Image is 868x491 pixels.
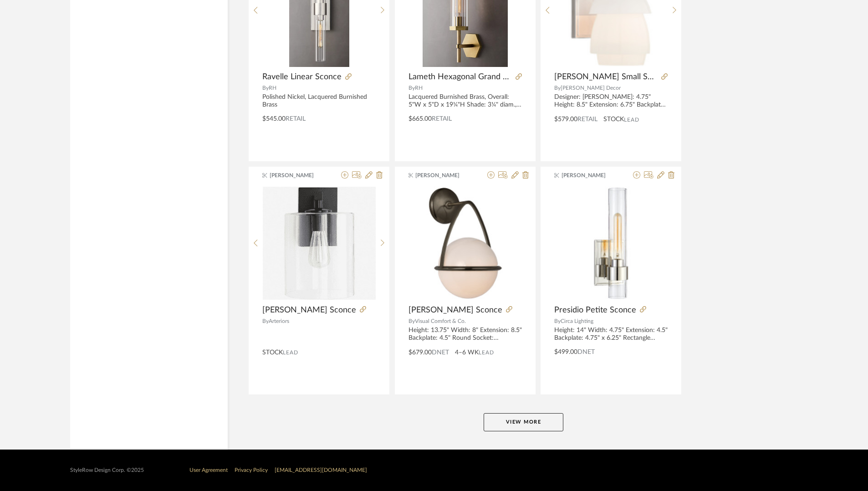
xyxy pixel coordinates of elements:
[263,187,376,300] img: Parrish Sconce
[275,467,367,473] a: [EMAIL_ADDRESS][DOMAIN_NAME]
[235,467,268,473] a: Privacy Policy
[455,348,479,358] span: 4–6 WK
[408,85,415,91] span: By
[189,467,228,473] a: User Agreement
[554,186,668,300] img: Presidio Petite Sconce
[270,171,327,179] span: [PERSON_NAME]
[577,116,597,123] span: Retail
[624,117,639,123] span: Lead
[262,72,342,82] span: Ravelle Linear Sconce
[262,93,376,109] div: Polished Nickel, Lacquered Burnished Brass
[269,85,276,91] span: RH
[262,85,269,91] span: By
[408,305,502,315] span: [PERSON_NAME] Sconce
[562,171,619,179] span: [PERSON_NAME]
[408,318,415,324] span: By
[603,115,624,124] span: STOCK
[554,349,577,355] span: $499.00
[484,413,563,431] button: View More
[432,116,452,122] span: Retail
[554,85,561,91] span: By
[479,349,494,356] span: Lead
[415,85,423,91] span: RH
[408,72,512,82] span: Lameth Hexagonal Grand Sconce
[554,93,668,109] div: Designer: [PERSON_NAME]: 4.75" Height: 8.5" Extension: 6.75" Backplate: 4" x 6.75" Rectangle Sock...
[432,349,449,356] span: DNET
[554,327,668,342] div: Height: 14" Width: 4.75" Extension: 4.5" Backplate: 4.75" x 6.25" Rectangle Socket: E26 Keyless W...
[554,318,561,324] span: By
[262,348,283,358] span: STOCK
[577,349,595,355] span: DNET
[262,318,269,324] span: By
[70,467,144,474] div: StyleRow Design Corp. ©2025
[554,305,636,315] span: Presidio Petite Sconce
[554,72,658,82] span: [PERSON_NAME] Small Sconce in Various Colors and Designs
[408,93,522,109] div: Lacquered Burnished Brass, Overall: 5"W x 5"D x 19¼"H Shade: 3¼" diam., 13½"H Backplate: 4½" diam...
[554,116,577,123] span: $579.00
[283,349,298,356] span: Lead
[408,349,432,356] span: $679.00
[269,318,289,324] span: Arteriors
[415,171,473,179] span: [PERSON_NAME]
[408,186,522,300] img: Lisette Bracketed Sconce
[561,318,593,324] span: Circa Lighting
[561,85,621,91] span: [PERSON_NAME] Decor
[415,318,466,324] span: Visual Comfort & Co.
[408,116,432,122] span: $665.00
[262,305,356,315] span: [PERSON_NAME] Sconce
[262,116,286,122] span: $545.00
[408,327,522,342] div: Height: 13.75" Width: 8" Extension: 8.5" Backplate: 4.5" Round Socket: Dedicated LED Wattage: 18w...
[286,116,306,122] span: Retail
